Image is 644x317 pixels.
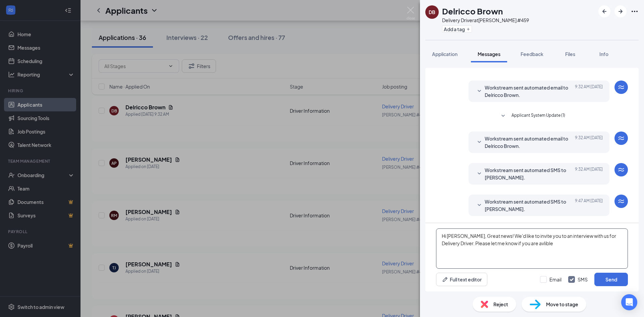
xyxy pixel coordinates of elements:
[521,51,543,57] span: Feedback
[485,198,573,213] span: Workstream sent automated SMS to [PERSON_NAME].
[600,7,608,15] svg: ArrowLeftNew
[594,273,628,286] button: Send
[617,83,625,91] svg: WorkstreamLogo
[436,228,628,269] textarea: Hi [PERSON_NAME], Great news! We'd like to invite you to an interview with us for Delivery Driver...
[475,87,483,95] svg: SmallChevronDown
[442,17,529,23] div: Delivery Driver at [PERSON_NAME] #459
[485,84,573,99] span: Workstream sent automated email to Delricco Brown.
[432,51,458,57] span: Application
[475,201,483,209] svg: SmallChevronDown
[616,7,625,15] svg: ArrowRight
[575,166,603,181] span: [DATE] 9:32 AM
[617,134,625,142] svg: WorkstreamLogo
[493,301,508,308] span: Reject
[598,5,610,17] button: ArrowLeftNew
[617,166,625,174] svg: WorkstreamLogo
[429,9,435,15] div: DB
[475,170,483,178] svg: SmallChevronDown
[631,7,639,15] svg: Ellipses
[575,198,603,213] span: [DATE] 9:47 AM
[485,166,573,181] span: Workstream sent automated SMS to [PERSON_NAME].
[436,273,487,286] button: Full text editorPen
[499,112,507,120] svg: SmallChevronDown
[575,135,603,150] span: [DATE] 9:32 AM
[442,276,448,283] svg: Pen
[599,51,608,57] span: Info
[565,51,575,57] span: Files
[442,25,472,33] button: PlusAdd a tag
[546,301,578,308] span: Move to stage
[512,112,565,120] span: Applicant System Update (1)
[617,197,625,205] svg: WorkstreamLogo
[499,112,565,120] button: SmallChevronDownApplicant System Update (1)
[621,294,637,310] div: Open Intercom Messenger
[442,5,503,17] h1: Delricco Brown
[478,51,500,57] span: Messages
[614,5,627,17] button: ArrowRight
[475,138,483,146] svg: SmallChevronDown
[575,84,603,99] span: [DATE] 9:32 AM
[466,27,470,31] svg: Plus
[485,135,573,150] span: Workstream sent automated email to Delricco Brown.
